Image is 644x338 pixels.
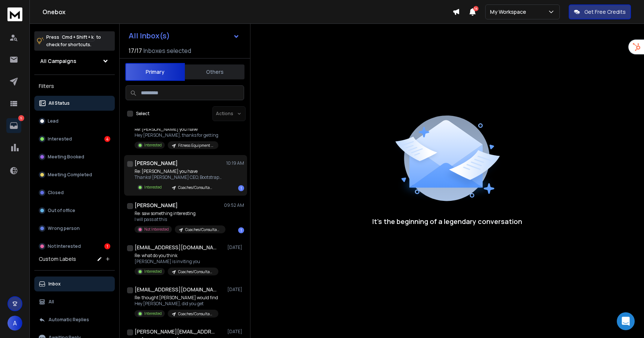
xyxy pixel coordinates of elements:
p: Hey [PERSON_NAME], thanks for getting [135,132,218,138]
img: logo [7,7,22,21]
button: All [34,294,115,309]
img: tab_domain_overview_orange.svg [20,43,26,49]
p: [DATE] [227,244,244,250]
p: [DATE] [227,329,244,335]
span: Cmd + Shift + k [61,33,95,41]
h1: [EMAIL_ADDRESS][DOMAIN_NAME] [135,286,217,293]
p: It’s the beginning of a legendary conversation [372,216,522,227]
p: Re: thought [PERSON_NAME] would find [135,295,218,301]
p: [DATE] [227,287,244,293]
p: Lead [48,118,59,124]
p: Not Interested [144,227,169,232]
div: v 4.0.25 [21,12,37,18]
button: Inbox [34,277,115,291]
h1: [PERSON_NAME][EMAIL_ADDRESS][DOMAIN_NAME] [135,328,217,335]
p: Meeting Booked [48,154,84,160]
p: Interested [48,136,72,142]
button: Lead [34,114,115,129]
button: A [7,316,22,331]
p: Hey [PERSON_NAME], did you get [135,301,218,307]
div: 1 [238,227,244,233]
p: Press to check for shortcuts. [46,34,101,48]
p: Interested [144,142,162,148]
h1: All Campaigns [40,57,76,65]
h3: Custom Labels [39,255,76,263]
p: [PERSON_NAME] is inviting you [135,259,218,265]
p: Coaches/Consultants [Lead Gen] [178,311,214,317]
a: 5 [6,118,21,133]
p: Get Free Credits [584,8,626,16]
p: Not Interested [48,243,81,249]
p: Interested [144,269,162,274]
div: 1 [104,243,110,249]
img: logo_orange.svg [12,12,18,18]
p: Meeting Completed [48,172,92,178]
p: 5 [18,115,24,121]
p: 10:19 AM [226,160,244,166]
label: Select [136,111,149,117]
h1: [EMAIL_ADDRESS][DOMAIN_NAME] [135,244,217,251]
button: All Status [34,96,115,111]
div: 1 [238,185,244,191]
p: I will pass at this [135,217,224,222]
p: Inbox [48,281,61,287]
p: Interested [144,184,162,190]
button: Primary [125,63,185,81]
button: All Inbox(s) [123,28,246,43]
h1: All Inbox(s) [129,32,170,40]
p: Re: [PERSON_NAME] you have [135,168,224,174]
button: Meeting Booked [34,149,115,164]
div: Domain: [URL] [19,19,53,25]
div: Open Intercom Messenger [617,312,635,330]
p: Thanks! [PERSON_NAME] CEO, Bootstrapped [135,174,224,180]
img: tab_keywords_by_traffic_grey.svg [74,43,80,49]
button: Interested4 [34,132,115,146]
button: Automatic Replies [34,312,115,327]
button: Closed [34,185,115,200]
p: Fitness Equipment Retailers [Lead Gen] [178,143,214,148]
p: Coaches/Consultants [Lead Gen] [178,269,214,275]
button: Get Free Credits [569,4,631,19]
p: All [48,299,54,305]
p: Re: [PERSON_NAME] you have [135,126,218,132]
p: Out of office [48,208,75,214]
p: My Workspace [490,8,529,16]
p: Closed [48,190,64,196]
h1: [PERSON_NAME] [135,202,178,209]
p: Re: what do you think [135,253,218,259]
button: Not Interested1 [34,239,115,254]
p: Coaches/Consultants [Lead Gen] [185,227,221,233]
span: 14 [473,6,479,11]
p: Interested [144,311,162,316]
h1: [PERSON_NAME] [135,159,178,167]
h3: Inboxes selected [143,46,191,55]
div: Keywords by Traffic [82,44,126,49]
img: website_grey.svg [12,19,18,25]
span: 17 / 17 [129,46,142,55]
button: Wrong person [34,221,115,236]
p: Wrong person [48,225,80,231]
p: All Status [48,100,70,106]
p: Re: saw something interesting [135,211,224,217]
p: Automatic Replies [48,317,89,323]
button: Meeting Completed [34,167,115,182]
p: 09:52 AM [224,202,244,208]
button: All Campaigns [34,54,115,69]
button: Out of office [34,203,115,218]
p: Coaches/Consultants [Automation] [178,185,214,190]
div: Domain Overview [28,44,67,49]
h3: Filters [34,81,115,91]
h1: Onebox [42,7,452,16]
button: Others [185,64,244,80]
div: 4 [104,136,110,142]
